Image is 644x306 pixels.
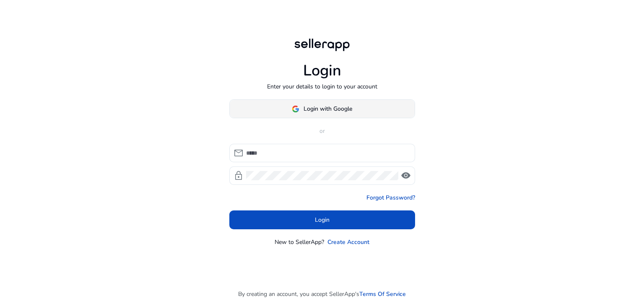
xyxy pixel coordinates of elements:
[229,127,415,135] p: or
[327,238,369,246] a: Create Account
[234,171,244,181] span: lock
[229,210,415,229] button: Login
[292,105,299,113] img: google-logo.svg
[275,238,324,246] p: New to SellerApp?
[315,215,330,224] span: Login
[304,104,352,113] span: Login with Google
[303,62,341,80] h1: Login
[234,148,244,158] span: mail
[401,171,411,181] span: visibility
[229,99,415,118] button: Login with Google
[267,82,377,91] p: Enter your details to login to your account
[359,290,406,298] a: Terms Of Service
[366,193,415,202] a: Forgot Password?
